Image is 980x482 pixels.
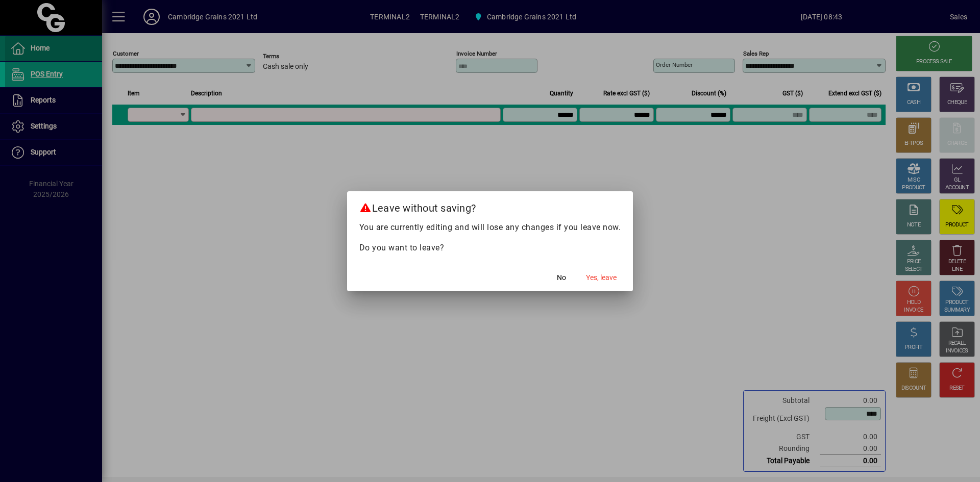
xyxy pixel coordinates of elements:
[359,242,621,254] p: Do you want to leave?
[557,272,566,283] span: No
[545,269,578,287] button: No
[347,191,633,221] h2: Leave without saving?
[582,269,621,287] button: Yes, leave
[586,272,617,283] span: Yes, leave
[359,221,621,234] p: You are currently editing and will lose any changes if you leave now.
